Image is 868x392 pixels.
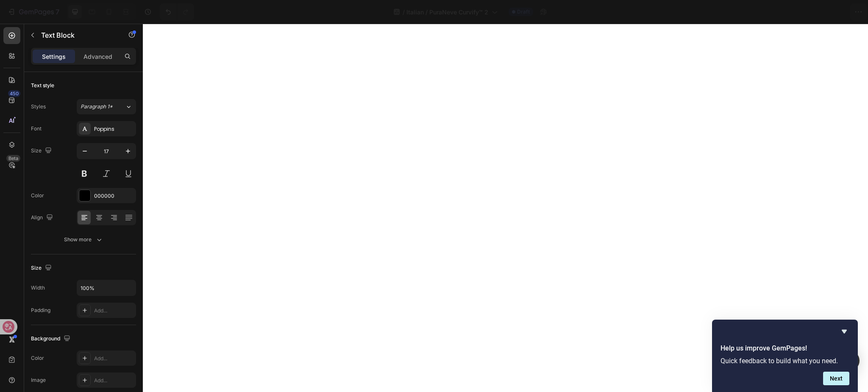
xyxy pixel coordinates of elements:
[8,90,20,97] div: 450
[31,232,136,247] button: Show more
[31,284,45,292] div: Width
[31,145,53,157] div: Size
[819,8,840,17] div: Publish
[31,125,42,133] div: Font
[780,3,808,20] button: Save
[31,82,54,89] div: Text style
[94,125,134,133] div: Poppins
[160,3,194,20] div: Undo/Redo
[31,354,44,362] div: Color
[721,357,849,365] p: Quick feedback to build what you need.
[403,8,405,17] span: /
[721,343,849,353] h2: Help us improve GemPages!
[812,3,847,20] button: Publish
[787,8,801,16] span: Save
[31,376,46,384] div: Image
[31,212,55,224] div: Align
[31,333,72,345] div: Background
[56,7,59,17] p: 7
[31,103,46,110] div: Styles
[64,235,103,244] div: Show more
[94,355,134,362] div: Add...
[77,280,136,295] input: Auto
[31,192,44,199] div: Color
[42,52,66,61] p: Settings
[406,8,488,17] span: Italian / PuraNeve Curvify™ 2
[839,326,849,337] button: Hide survey
[81,103,113,110] span: Paragraph 1*
[83,52,112,61] p: Advanced
[31,306,50,314] div: Padding
[31,262,53,274] div: Size
[3,3,63,20] button: 7
[721,326,849,385] div: Help us improve GemPages!
[94,307,134,315] div: Add...
[94,192,134,200] div: 000000
[41,30,113,40] p: Text Block
[517,8,530,16] span: Draft
[77,99,136,114] button: Paragraph 1*
[6,155,20,162] div: Beta
[823,372,849,385] button: Next question
[94,377,134,384] div: Add...
[143,24,868,392] iframe: Design area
